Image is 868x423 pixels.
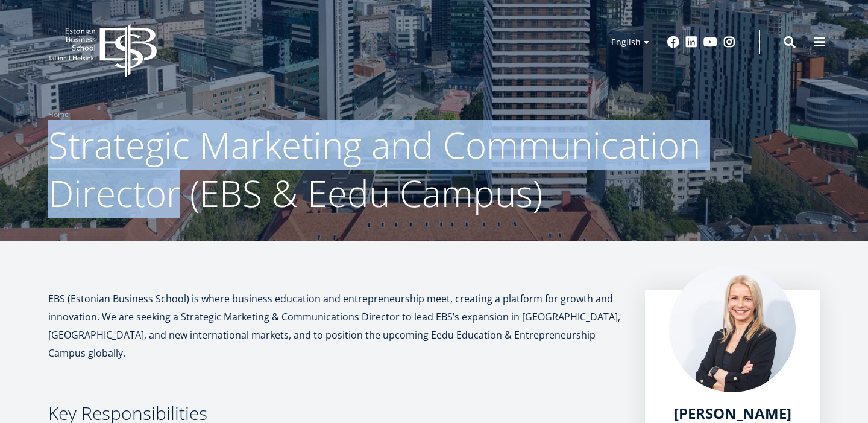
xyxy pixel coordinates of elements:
span: Strategic Marketing and Communication Director (EBS & Eedu Campus) [48,120,700,218]
a: Instagram [723,36,735,48]
h3: Key Responsibilities [48,404,621,422]
p: EBS (Estonian Business School) is where business education and entrepreneurship meet, creating a ... [48,290,621,362]
a: Youtube [703,36,717,48]
a: Facebook [667,36,679,48]
img: Älice Mitt [669,266,796,392]
a: Home [48,109,69,121]
a: Linkedin [685,36,697,48]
